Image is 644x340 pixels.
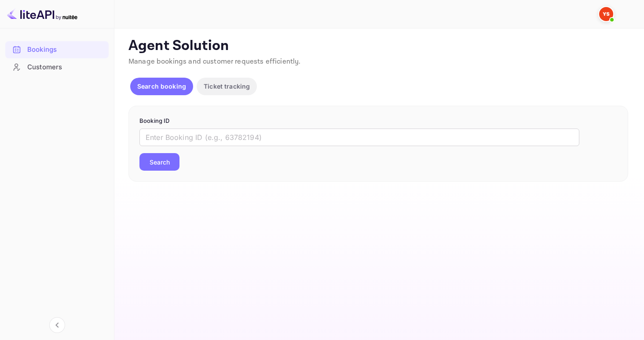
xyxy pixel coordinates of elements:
[5,41,109,58] div: Bookings
[27,62,104,72] div: Customers
[128,57,301,66] span: Manage bookings and customer requests efficiently.
[5,59,109,75] a: Customers
[27,45,104,55] div: Bookings
[7,7,77,21] img: LiteAPI logo
[49,317,65,333] button: Collapse navigation
[599,7,613,21] img: Yandex Support
[128,37,628,55] p: Agent Solution
[137,82,186,91] p: Search booking
[139,153,179,171] button: Search
[204,82,250,91] p: Ticket tracking
[5,41,109,57] a: Bookings
[139,129,579,146] input: Enter Booking ID (e.g., 63782194)
[139,117,617,125] p: Booking ID
[5,59,109,76] div: Customers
